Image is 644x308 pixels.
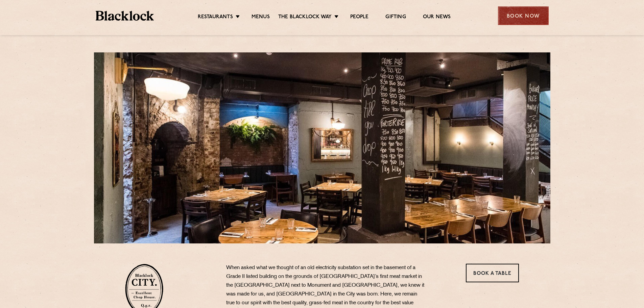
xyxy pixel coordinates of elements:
img: BL_Textured_Logo-footer-cropped.svg [96,11,154,21]
a: Our News [423,14,451,21]
div: Book Now [498,6,549,25]
a: Book a Table [466,264,519,282]
a: People [350,14,368,21]
a: The Blacklock Way [278,14,332,21]
a: Menus [252,14,270,21]
a: Restaurants [198,14,233,21]
a: Gifting [385,14,406,21]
